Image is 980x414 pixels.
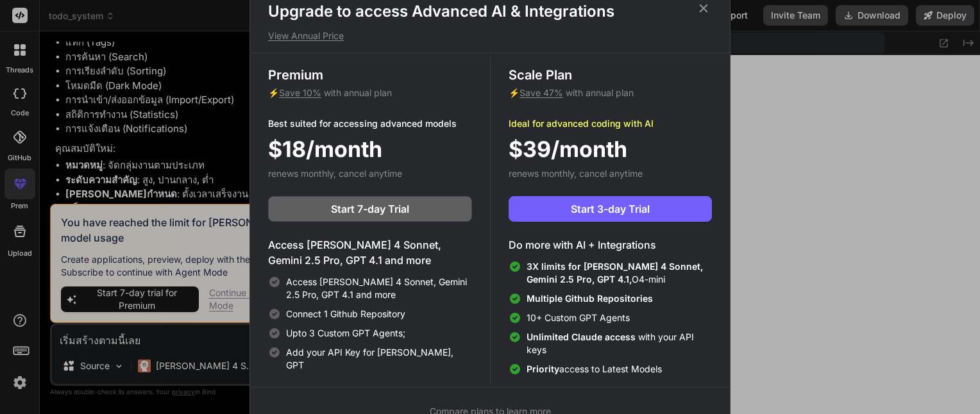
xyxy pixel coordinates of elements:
[268,66,472,84] h3: Premium
[268,117,472,130] p: Best suited for accessing advanced models
[286,308,405,320] span: Connect 1 Github Repository
[268,1,712,22] h1: Upgrade to access Advanced AI & Integrations
[268,168,402,179] span: renews monthly, cancel anytime
[268,237,472,268] h4: Access [PERSON_NAME] 4 Sonnet, Gemini 2.5 Pro, GPT 4.1 and more
[286,276,472,301] span: Access [PERSON_NAME] 4 Sonnet, Gemini 2.5 Pro, GPT 4.1 and more
[509,87,712,99] p: ⚡ with annual plan
[527,363,559,374] span: Priority
[571,201,650,217] span: Start 3-day Trial
[527,331,638,342] span: Unlimited Claude access
[520,87,563,98] span: Save 47%
[509,168,643,179] span: renews monthly, cancel anytime
[509,196,712,222] button: Start 3-day Trial
[509,133,627,165] span: $39/month
[268,196,472,222] button: Start 7-day Trial
[509,66,712,84] h3: Scale Plan
[279,87,321,98] span: Save 10%
[286,346,472,372] span: Add your API Key for [PERSON_NAME], GPT
[527,331,712,356] span: with your API keys
[331,201,409,217] span: Start 7-day Trial
[268,133,382,165] span: $18/month
[527,311,630,324] span: 10+ Custom GPT Agents
[268,29,712,42] p: View Annual Price
[509,237,712,253] h4: Do more with AI + Integrations
[527,260,712,286] span: O4-mini
[527,293,653,304] span: Multiple Github Repositories
[268,87,472,99] p: ⚡ with annual plan
[509,117,712,130] p: Ideal for advanced coding with AI
[527,261,703,285] span: 3X limits for [PERSON_NAME] 4 Sonnet, Gemini 2.5 Pro, GPT 4.1,
[286,327,405,340] span: Upto 3 Custom GPT Agents;
[527,363,662,376] span: access to Latest Models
